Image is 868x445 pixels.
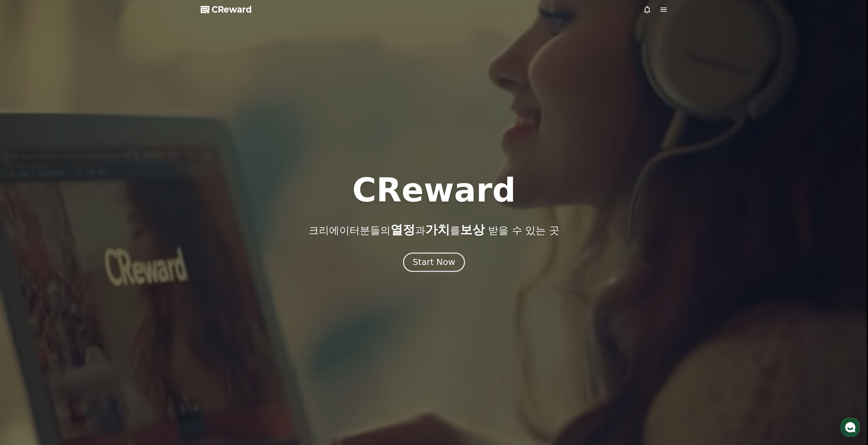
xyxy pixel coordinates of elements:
span: 보상 [460,223,485,237]
span: 설정 [105,226,114,232]
a: 홈 [2,216,45,233]
span: 가치 [425,223,450,237]
a: CReward [201,4,252,15]
button: Start Now [403,252,465,272]
span: 홈 [22,226,26,232]
div: Start Now [413,256,455,268]
a: Start Now [404,260,464,266]
p: 크리에이터분들의 과 를 받을 수 있는 곳 [309,223,559,237]
span: 열정 [390,223,415,237]
h1: CReward [352,174,516,207]
a: 설정 [88,216,131,233]
a: 대화 [45,216,88,233]
span: 대화 [62,227,71,232]
span: CReward [212,4,252,15]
